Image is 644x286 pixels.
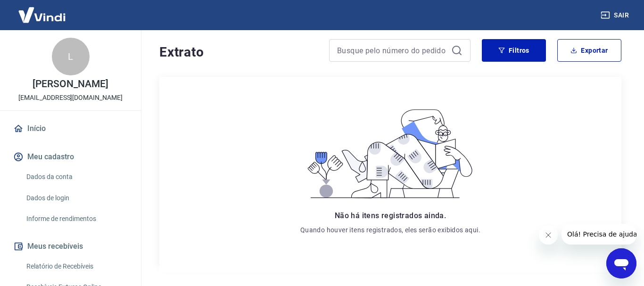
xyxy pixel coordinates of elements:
a: Dados de login [23,188,130,208]
input: Busque pelo número do pedido [337,43,447,57]
button: Filtros [482,39,546,62]
h4: Extrato [159,43,318,62]
span: Não há itens registrados ainda. [335,211,446,220]
span: Olá! Precisa de ajuda? [6,7,79,14]
a: Relatório de Recebíveis [23,257,130,276]
iframe: Botão para abrir a janela de mensagens [606,248,636,278]
div: L [52,38,90,75]
button: Meu cadastro [11,147,130,167]
a: Dados da conta [23,167,130,187]
button: Meus recebíveis [11,236,130,257]
iframe: Mensagem da empresa [561,224,636,245]
a: Início [11,118,130,139]
button: Exportar [557,39,621,62]
iframe: Fechar mensagem [539,226,558,245]
a: Informe de rendimentos [23,209,130,229]
img: Vindi [11,0,73,29]
p: [EMAIL_ADDRESS][DOMAIN_NAME] [18,93,123,103]
p: Quando houver itens registrados, eles serão exibidos aqui. [300,225,480,235]
button: Sair [599,7,633,24]
p: [PERSON_NAME] [33,79,108,89]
